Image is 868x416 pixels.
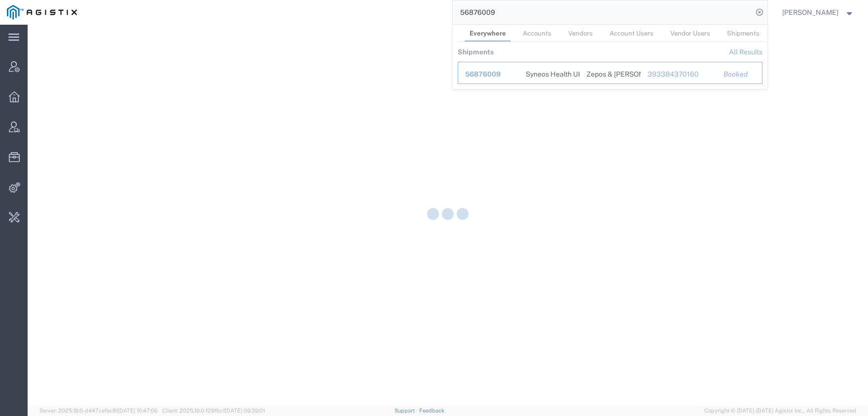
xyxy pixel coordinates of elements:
span: Server: 2025.19.0-d447cefac8f [39,408,158,414]
span: Client: 2025.19.0-129fbcf [162,408,265,414]
span: Carrie Virgilio [782,7,838,18]
span: Copyright © [DATE]-[DATE] Agistix Inc., All Rights Reserved [704,407,856,415]
a: Support [395,408,419,414]
input: Search for shipment number, reference number [453,0,753,24]
span: [DATE] 10:47:06 [118,408,158,414]
a: Feedback [419,408,444,414]
span: [DATE] 09:39:01 [225,408,265,414]
img: logo [7,5,77,20]
button: [PERSON_NAME] [782,6,855,18]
